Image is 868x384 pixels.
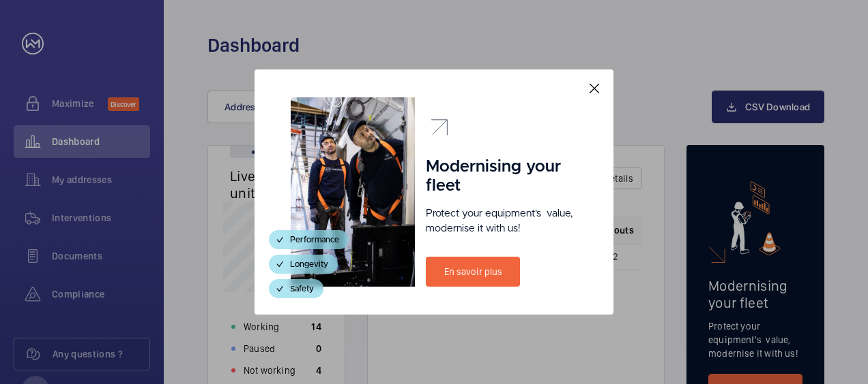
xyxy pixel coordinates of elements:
p: Protect your equipment's value, modernise it with us! [426,206,577,236]
div: Performance [269,230,349,249]
a: En savoir plus [426,257,520,287]
div: Longevity [269,255,338,274]
div: Safety [269,279,323,298]
h1: Modernising your fleet [426,157,577,195]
